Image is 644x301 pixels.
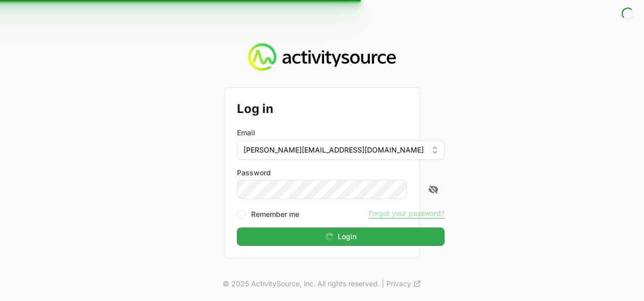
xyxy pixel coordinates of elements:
span: Login [338,231,356,243]
h2: Log in [237,100,445,118]
button: [PERSON_NAME][EMAIL_ADDRESS][DOMAIN_NAME] [237,140,445,160]
label: Remember me [251,209,299,219]
label: Email [237,128,255,138]
img: Activity Source [248,43,395,71]
button: Login [237,228,445,246]
span: | [382,279,384,289]
a: Privacy [386,279,421,289]
p: © 2025 ActivitySource, inc. All rights reserved. [223,279,380,289]
span: [PERSON_NAME][EMAIL_ADDRESS][DOMAIN_NAME] [244,145,424,155]
label: Password [237,168,445,178]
